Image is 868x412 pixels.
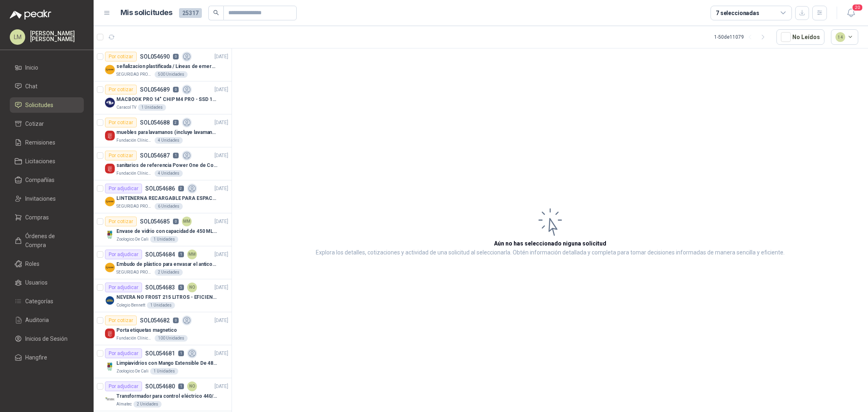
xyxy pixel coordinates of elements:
p: muebles para lavamanos (incluye lavamanos) [116,129,218,136]
div: LM [10,29,25,45]
p: [DATE] [214,152,228,160]
div: Por adjudicar [105,184,142,193]
a: Auditoria [10,312,84,328]
p: SOL054690 [140,54,170,59]
p: SOL054686 [145,186,175,191]
span: Hangfire [25,353,47,362]
p: NEVERA NO FROST 215 LITROS - EFICIENCIA ENERGETICA A [116,294,218,301]
img: Company Logo [105,329,115,338]
p: SOL054687 [140,153,170,158]
div: Por cotizar [105,316,137,325]
p: Fundación Clínica Shaio [116,170,153,177]
p: SOL054680 [145,384,175,389]
div: Por cotizar [105,85,137,94]
p: [DATE] [214,284,228,291]
a: Usuarios [10,275,84,290]
a: Compras [10,210,84,225]
a: Hangfire [10,350,84,365]
p: [DATE] [214,317,228,324]
span: 25317 [179,8,202,18]
div: 1 Unidades [150,236,178,243]
div: Por adjudicar [105,381,142,391]
p: Zoologico De Cali [116,236,149,243]
p: SOL054684 [145,252,175,257]
p: 2 [178,186,184,191]
p: señalizacion plastificada / Líneas de emergencia [116,63,218,70]
a: Por cotizarSOL0546882[DATE] Company Logomuebles para lavamanos (incluye lavamanos)Fundación Clíni... [94,114,232,147]
span: Órdenes de Compra [25,232,76,250]
p: 1 [178,384,184,389]
p: Fundación Clínica Shaio [116,137,153,144]
p: [DATE] [214,383,228,390]
p: SOL054683 [145,285,175,290]
div: MM [182,217,192,226]
a: Chat [10,79,84,94]
a: Compañías [10,172,84,188]
button: 14 [831,29,859,45]
p: sanitarios de referencia Power One de Corona [116,162,218,169]
p: Transformador para control eléctrico 440/220/110 - 45O VA. [116,392,218,400]
button: 20 [844,6,858,20]
span: 20 [852,4,863,11]
div: 1 Unidades [138,104,166,111]
span: Categorías [25,297,53,306]
a: Por cotizarSOL0546850MM[DATE] Company LogoEnvase de vidrio con capacidad de 450 ML – 9X8X8 CM Caj... [94,213,232,246]
div: 100 Unidades [155,335,188,342]
span: search [213,10,219,15]
h3: Aún no has seleccionado niguna solicitud [494,239,606,248]
div: 7 seleccionadas [716,9,759,18]
a: Inicios de Sesión [10,331,84,346]
p: Explora los detalles, cotizaciones y actividad de una solicitud al seleccionarla. Obtén informaci... [316,248,785,258]
img: Logo peakr [10,10,51,20]
span: Usuarios [25,278,48,287]
img: Company Logo [105,394,115,404]
p: [DATE] [214,119,228,127]
div: Por adjudicar [105,283,142,292]
div: 6 Unidades [155,203,183,210]
p: [PERSON_NAME] [PERSON_NAME] [30,31,84,42]
img: Company Logo [105,65,115,75]
img: Company Logo [105,164,115,173]
p: Limpiavidrios con Mango Extensible De 48 a 78 cm [116,359,218,367]
p: Embudo de plástico para envasar el anticorrosivo / lubricante [116,261,218,268]
div: Por adjudicar [105,250,142,259]
div: MM [187,250,197,259]
a: Por adjudicarSOL0546841MM[DATE] Company LogoEmbudo de plástico para envasar el anticorrosivo / lu... [94,246,232,279]
a: Por cotizarSOL0546890[DATE] Company LogoMACBOOK PRO 14" CHIP M4 PRO - SSD 1TB RAM 24GBCaracol TV1... [94,81,232,114]
p: 0 [173,318,179,323]
p: 1 [178,252,184,257]
p: SEGURIDAD PROVISER LTDA [116,203,153,210]
div: NO [187,283,197,292]
img: Company Logo [105,131,115,140]
div: 500 Unidades [155,71,188,78]
p: Caracol TV [116,104,136,111]
p: [DATE] [214,86,228,94]
p: SEGURIDAD PROVISER LTDA [116,71,153,78]
a: Invitaciones [10,191,84,206]
a: Solicitudes [10,97,84,113]
img: Company Logo [105,263,115,272]
div: 2 Unidades [133,401,162,408]
p: MACBOOK PRO 14" CHIP M4 PRO - SSD 1TB RAM 24GB [116,96,218,103]
p: 0 [173,87,179,92]
p: 1 [173,153,179,158]
img: Company Logo [105,362,115,371]
div: 4 Unidades [155,137,183,144]
div: 2 Unidades [155,269,183,276]
span: Chat [25,82,37,91]
p: Colegio Bennett [116,302,145,309]
p: 2 [173,120,179,125]
div: Por cotizar [105,118,137,127]
img: Company Logo [105,197,115,206]
a: Roles [10,256,84,272]
p: [DATE] [214,251,228,259]
p: Porta etiquetas magnetico [116,327,177,334]
div: 1 Unidades [150,368,178,375]
a: Órdenes de Compra [10,228,84,253]
span: Invitaciones [25,194,56,203]
div: 4 Unidades [155,170,183,177]
p: Zoologico De Cali [116,368,149,375]
span: Remisiones [25,138,55,147]
img: Company Logo [105,296,115,305]
p: SEGURIDAD PROVISER LTDA [116,269,153,276]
